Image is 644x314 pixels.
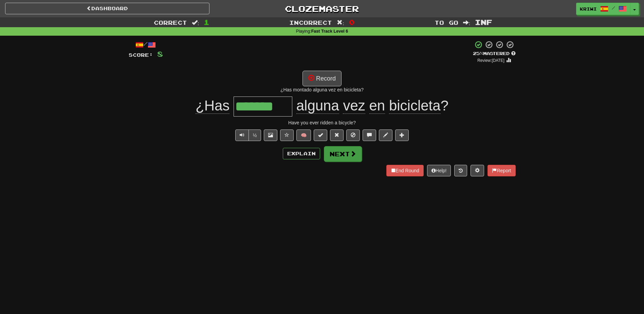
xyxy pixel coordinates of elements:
[314,129,327,141] button: Set this sentence to 100% Mastered (alt+m)
[475,18,492,26] span: Inf
[296,129,311,141] button: 🧠
[395,129,409,141] button: Add to collection (alt+a)
[129,119,516,126] div: Have you ever ridden a bicycle?
[487,165,515,176] button: Report
[129,86,516,93] div: ¿Has montado alguna vez en bicicleta?
[311,29,348,34] strong: Fast Track Level 6
[463,20,471,25] span: :
[283,148,320,159] button: Explain
[196,98,229,114] span: ¿Has
[337,20,344,25] span: :
[264,129,277,141] button: Show image (alt+x)
[580,6,597,12] span: kriwi
[5,3,209,14] a: Dashboard
[389,98,441,114] span: bicicleta
[346,129,360,141] button: Ignore sentence (alt+i)
[220,3,424,15] a: Clozemaster
[280,129,294,141] button: Favorite sentence (alt+f)
[157,50,163,58] span: 8
[427,165,451,176] button: Help!
[204,18,209,26] span: 1
[129,52,153,58] span: Score:
[477,58,504,63] small: Review: [DATE]
[296,98,339,114] span: alguna
[234,129,261,141] div: Text-to-speech controls
[454,165,467,176] button: Round history (alt+y)
[324,146,362,162] button: Next
[154,19,187,26] span: Correct
[235,129,249,141] button: Play sentence audio (ctl+space)
[612,5,615,10] span: /
[473,51,516,57] div: Mastered
[473,51,483,56] span: 25 %
[302,71,342,86] button: Record
[343,98,365,114] span: vez
[379,129,392,141] button: Edit sentence (alt+d)
[129,40,163,49] div: /
[330,129,344,141] button: Reset to 0% Mastered (alt+r)
[349,18,355,26] span: 0
[192,20,199,25] span: :
[292,98,448,114] span: ?
[289,19,332,26] span: Incorrect
[249,129,261,141] button: ½
[576,3,630,15] a: kriwi /
[369,98,385,114] span: en
[435,19,458,26] span: To go
[363,129,376,141] button: Discuss sentence (alt+u)
[386,165,424,176] button: End Round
